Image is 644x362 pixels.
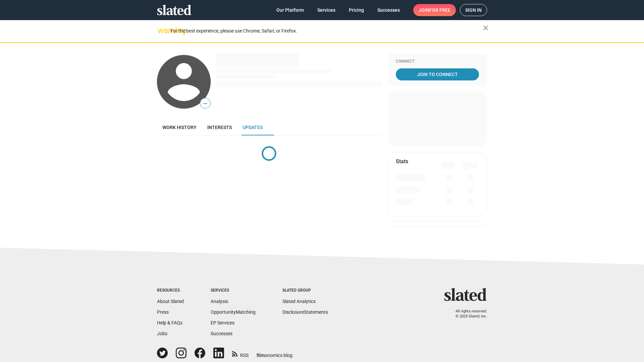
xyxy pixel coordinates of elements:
a: Join To Connect [396,68,479,80]
div: Resources [157,288,184,293]
span: Sign in [465,4,482,16]
p: All rights reserved. © 2025 Slated, Inc. [448,309,487,319]
mat-icon: warning [158,26,166,35]
span: Work history [162,125,197,130]
span: Successes [377,4,400,16]
a: RSS [232,348,249,359]
div: Slated Group [282,288,328,293]
a: Help & FAQs [157,320,182,325]
a: Successes [372,4,405,16]
a: Work history [157,119,202,135]
a: Interests [202,119,237,135]
span: film [257,353,265,358]
a: filmonomics blog [257,347,292,359]
a: Services [312,4,341,16]
span: for free [429,4,450,16]
div: Services [211,288,256,293]
span: Join [419,4,450,16]
a: Our Platform [271,4,309,16]
mat-card-title: Stats [396,158,408,165]
span: Interests [207,125,232,130]
a: Analysis [211,299,228,304]
mat-icon: close [482,24,490,32]
span: — [200,99,210,108]
a: About Slated [157,299,184,304]
a: Updates [237,119,268,135]
div: Connect [396,59,479,64]
a: Slated Analytics [282,299,316,304]
span: Join To Connect [397,68,478,80]
a: Successes [211,331,232,336]
span: Updates [243,125,263,130]
div: For the best experience, please use Chrome, Safari, or Firefox. [170,26,483,36]
span: Services [317,4,335,16]
a: Joinfor free [413,4,456,16]
a: EP Services [211,320,234,325]
a: DisclosureStatements [282,309,328,315]
a: Press [157,309,169,315]
a: Sign in [460,4,487,16]
span: Our Platform [276,4,304,16]
a: Jobs [157,331,167,336]
a: OpportunityMatching [211,309,256,315]
a: Pricing [343,4,369,16]
span: Pricing [349,4,364,16]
